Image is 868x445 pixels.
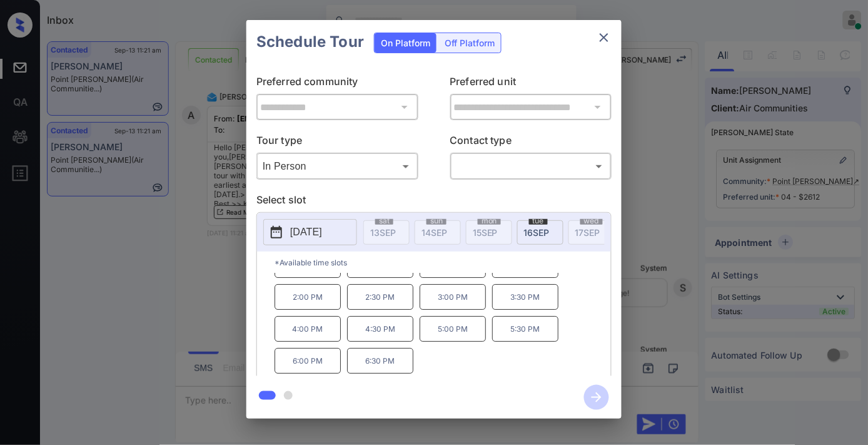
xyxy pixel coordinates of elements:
p: 2:00 PM [275,284,341,310]
button: btn-next [577,381,617,414]
p: 5:00 PM [420,316,486,342]
div: date-select [517,220,563,245]
div: Off Platform [438,33,501,53]
button: [DATE] [263,219,357,245]
p: 4:00 PM [275,316,341,342]
span: 16 SEP [524,227,550,238]
div: On Platform [375,33,437,53]
p: 4:30 PM [347,316,413,342]
span: tue [529,217,548,225]
p: 5:30 PM [492,316,558,342]
p: Contact type [450,133,612,153]
p: Preferred unit [450,74,612,94]
p: 6:30 PM [347,348,413,374]
p: Select slot [256,192,612,212]
p: 3:30 PM [492,284,558,310]
p: Tour type [256,133,418,153]
div: In Person [260,156,415,176]
p: 2:30 PM [347,284,413,310]
p: [DATE] [290,225,322,240]
p: 3:00 PM [420,284,486,310]
p: *Available time slots [275,252,611,274]
h2: Schedule Tour [246,20,374,64]
p: 6:00 PM [275,348,341,374]
p: Preferred community [256,74,418,94]
button: close [592,25,617,50]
